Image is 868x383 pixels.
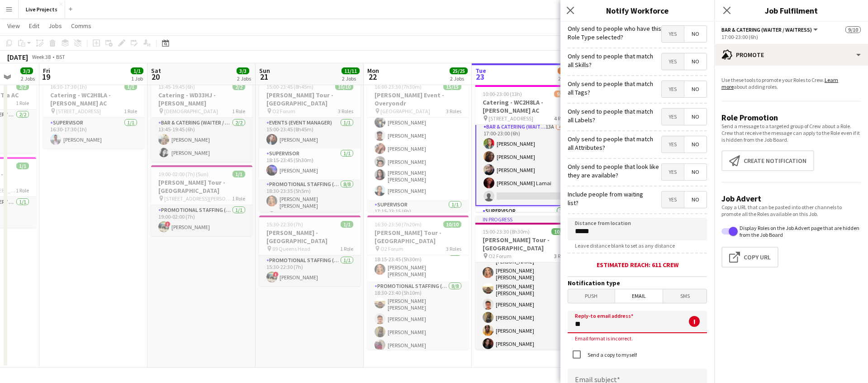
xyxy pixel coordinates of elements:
span: 9/10 [554,91,569,97]
span: 3 Roles [446,108,461,115]
button: Create notification [721,150,814,171]
span: Yes [662,164,684,180]
p: Copy a URL that can be pasted into other channels to promote all the Roles available on this Job. [721,204,861,217]
span: SMS [663,289,707,303]
span: [GEOGRAPHIC_DATA] [380,108,430,115]
app-job-card: 16:30-23:50 (7h20m)10/10[PERSON_NAME] Tour - [GEOGRAPHIC_DATA] O2 Forum3 RolesEvents (Event Manag... [367,215,469,349]
span: 16:00-23:30 (7h30m) [375,83,422,90]
span: 89 Queens Head [272,245,310,252]
label: Only send to people that match all Skills? [568,52,654,68]
span: Fri [43,67,50,75]
span: Leave distance blank to set as any distance [568,242,682,249]
div: Estimated reach: 611 crew [568,261,707,269]
div: BST [56,53,65,60]
app-card-role: Promotional Staffing (Exhibition Host)1/115:30-22:30 (7h)![PERSON_NAME] [259,255,360,286]
span: 10:00-23:00 (13h) [483,91,522,97]
span: No [684,26,707,42]
span: No [684,164,707,180]
span: 10/10 [335,83,353,90]
span: Yes [662,109,684,125]
span: 1 Role [340,245,353,252]
span: 1/1 [341,221,353,228]
span: [STREET_ADDRESS] [56,108,101,115]
app-card-role: Bar & Catering (Waiter / waitress)13A4/517:00-23:00 (6h)[PERSON_NAME][PERSON_NAME][PERSON_NAME][P... [475,121,577,206]
span: Comms [71,22,91,30]
app-job-card: 15:30-22:30 (7h)1/1[PERSON_NAME] - [GEOGRAPHIC_DATA] 89 Queens Head1 RolePromotional Staffing (Ex... [259,215,360,286]
div: [DATE] [7,53,28,62]
app-card-role: Bar & Catering (Waiter / waitress)2/213:45-19:45 (6h)[PERSON_NAME][PERSON_NAME] [151,118,252,162]
span: View [7,22,20,30]
span: 25/25 [450,67,468,74]
span: 21 [258,72,270,82]
span: 1 Role [124,108,137,115]
span: Yes [662,191,684,208]
button: Live Projects [19,0,65,18]
h3: Catering - WD33HJ - [PERSON_NAME] [151,91,252,107]
h3: [PERSON_NAME] Tour - [GEOGRAPHIC_DATA] [367,229,469,245]
p: Send a message to a targeted group of Crew about a Role. Crew that receive the message can apply ... [721,123,861,143]
h3: [PERSON_NAME] Tour - [GEOGRAPHIC_DATA] [259,91,360,107]
div: 2 Jobs [21,75,35,82]
span: Bar & Catering (Waiter / waitress) [721,26,812,33]
div: 2 Jobs [342,75,359,82]
div: 2 Jobs [558,75,575,82]
span: No [684,81,707,97]
app-job-card: 16:30-17:30 (1h)1/1Catering - WC2H8LA - [PERSON_NAME] AC [STREET_ADDRESS]1 RoleSupervisor1/116:30... [43,78,144,148]
span: 23 [474,72,486,82]
app-card-role: Promotional Staffing (Exhibition Host)1/119:00-02:00 (7h)![PERSON_NAME] [151,205,252,236]
span: 22 [366,72,379,82]
span: No [684,53,707,70]
span: Jobs [48,22,62,30]
app-card-role: Events (Event Manager)1/115:00-23:45 (8h45m)[PERSON_NAME] [259,118,360,148]
span: 1 Role [16,187,29,194]
app-card-role: Promotional Staffing (Exhibition Host)8/818:30-23:30 (5h)Oluwadarasimi [PERSON_NAME][PERSON_NAME]... [475,235,577,366]
span: Yes [662,136,684,153]
span: 3 Roles [338,108,353,115]
span: 1 Role [232,195,245,202]
h3: [PERSON_NAME] Tour - [GEOGRAPHIC_DATA] [475,236,577,252]
app-card-role: Supervisor1/116:30-17:30 (1h)[PERSON_NAME] [43,118,144,148]
a: View [4,20,24,32]
span: 10/10 [551,228,569,235]
h3: Catering - WC2H8LA - [PERSON_NAME] AC [475,98,577,115]
span: 3 Roles [554,253,569,259]
span: [STREET_ADDRESS][PERSON_NAME] [164,195,232,202]
span: 1/1 [124,83,137,90]
span: ! [165,221,171,227]
a: Comms [67,20,95,32]
app-job-card: 13:45-19:45 (6h)2/2Catering - WD33HJ - [PERSON_NAME] [DEMOGRAPHIC_DATA]1 RoleBar & Catering (Wait... [151,78,252,162]
button: Bar & Catering (Waiter / waitress) [721,26,819,33]
app-card-role: Supervisor1/117:15-23:15 (6h) [367,200,469,230]
span: O2 Forum [489,253,512,259]
div: In progress15:00-23:30 (8h30m)10/10[PERSON_NAME] Tour - [GEOGRAPHIC_DATA] O2 Forum3 Roles18:15-23... [475,215,577,349]
app-job-card: In progress10:00-23:00 (13h)9/10Catering - WC2H8LA - [PERSON_NAME] AC [STREET_ADDRESS]4 Roles[PER... [475,78,577,212]
label: Only send to people who have this Role Type selected? [568,24,661,41]
span: 19/20 [558,67,576,74]
h3: Notification type [568,279,707,287]
div: 1 Job [131,75,143,82]
span: 11/11 [342,67,360,74]
span: 1/1 [131,67,143,74]
span: 2/2 [232,83,245,90]
label: Only send to people that match all Labels? [568,107,655,124]
button: Copy Url [721,247,778,268]
span: No [684,191,707,208]
span: 20 [150,72,161,82]
p: Use these tools to promote your Roles to Crew. about adding roles. [721,77,861,90]
span: 3/3 [20,67,33,74]
label: Only send to people that look like they are available? [568,163,661,179]
label: Display Roles on the Job Advert page that are hidden from the Job Board [738,225,861,238]
span: 13:45-19:45 (6h) [158,83,195,90]
app-job-card: 16:00-23:30 (7h30m)15/15[PERSON_NAME] Event - Overyondr [GEOGRAPHIC_DATA]3 Roles[PERSON_NAME][PER... [367,78,469,212]
span: 16:30-17:30 (1h) [50,83,87,90]
span: 1 Role [232,108,245,115]
label: Only send to people that match all Attributes? [568,135,658,151]
div: 2 Jobs [237,75,251,82]
div: 15:00-23:45 (8h45m)10/10[PERSON_NAME] Tour - [GEOGRAPHIC_DATA] O2 Forum3 RolesEvents (Event Manag... [259,78,360,212]
span: 1 Role [16,100,29,106]
app-card-role: Supervisor1/1 [475,206,577,237]
span: 15:00-23:30 (8h30m) [483,228,530,235]
h3: Job Advert [721,193,861,204]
